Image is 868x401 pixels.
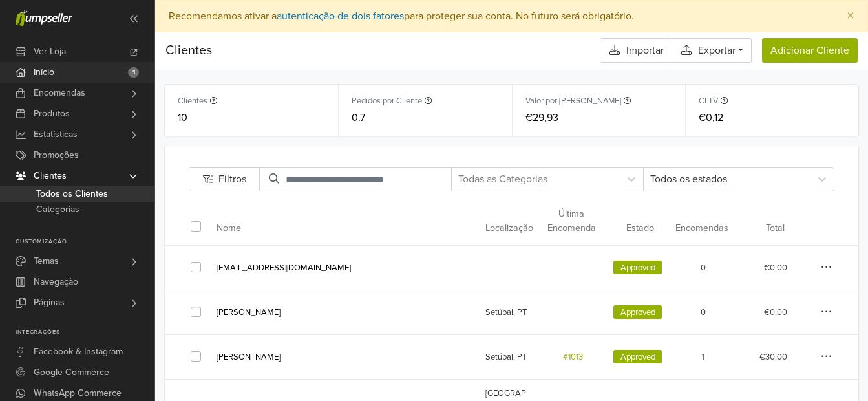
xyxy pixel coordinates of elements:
span: Temas [34,251,59,272]
th: Estado [603,197,670,246]
div: Clientes [165,38,212,63]
th: Nome [206,197,475,246]
span: Promoções [34,145,79,166]
button: Importar [600,38,672,63]
span: Navegação [34,272,78,292]
td: €0,00 [734,290,796,335]
span: approved [613,350,662,363]
span: 1 [128,67,139,78]
span: Produtos [34,103,70,124]
span: Categorias [36,202,79,217]
span: Todos os Clientes [36,186,108,202]
td: 0 [670,290,734,335]
td: €0,00 [734,246,796,290]
td: Setúbal, PT [475,335,540,380]
th: Total [734,197,796,246]
a: [PERSON_NAME] [217,352,281,362]
span: approved [613,261,662,274]
th: Localização [475,197,540,246]
a: [EMAIL_ADDRESS][DOMAIN_NAME] [217,263,351,273]
p: Integrações [16,329,154,336]
button: Close [834,1,867,32]
a: #1013 [563,352,583,362]
span: Facebook & Instagram [34,341,123,362]
button: Adicionar Cliente [762,38,858,63]
span: Estatísticas [34,124,78,145]
span: Encomendas [34,83,85,103]
p: Customização [16,238,154,246]
th: Encomendas [670,197,734,246]
th: Última Encomenda [540,197,603,246]
small: Valor por [PERSON_NAME] [525,95,621,107]
a: autenticação de dois fatores [277,10,404,23]
span: Ver Loja [34,41,66,62]
span: Início [34,62,54,83]
span: Páginas [34,292,65,313]
span: Clientes [34,166,67,186]
td: 1 [670,335,734,380]
small: Pedidos por Cliente [352,95,422,107]
button: Exportar [672,38,752,63]
span: Google Commerce [34,362,109,383]
small: Clientes [178,95,207,107]
span: €0,12 [699,110,723,125]
span: Filtros [218,171,246,187]
td: Setúbal, PT [475,290,540,335]
small: CLTV [699,95,718,107]
td: €30,00 [734,335,796,380]
span: €29,93 [525,110,558,125]
span: 0.7 [352,110,365,125]
span: approved [613,305,662,319]
span: 10 [178,110,187,125]
span: × [847,6,854,25]
td: 0 [670,246,734,290]
a: [PERSON_NAME] [217,307,281,318]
